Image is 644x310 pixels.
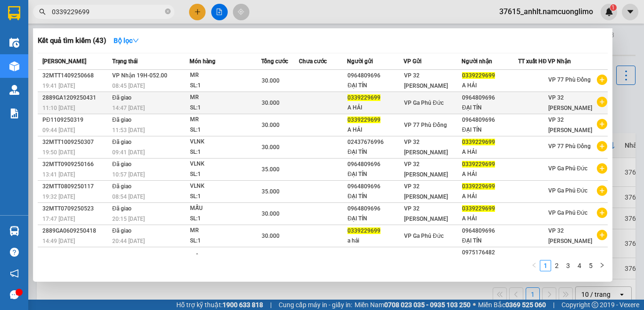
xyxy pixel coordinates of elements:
[404,183,448,200] span: VP 32 [PERSON_NAME]
[165,8,171,17] span: close-circle
[599,262,605,268] span: right
[347,159,403,169] div: 0964809696
[597,230,607,240] span: plus-circle
[528,260,540,271] li: Previous Page
[548,143,591,150] span: VP 77 Phù Đổng
[112,227,132,234] span: Đã giao
[597,208,607,218] span: plus-circle
[404,233,444,239] span: VP Ga Phủ Đức
[42,83,75,89] span: 19:41 [DATE]
[190,159,261,169] div: VLNK
[190,103,261,113] div: SL: 1
[9,85,19,95] img: warehouse-icon
[190,236,261,246] div: SL: 1
[548,58,571,65] span: VP Nhận
[262,77,280,84] span: 30.000
[190,214,261,224] div: SL: 1
[9,226,19,236] img: warehouse-icon
[548,209,588,216] span: VP Ga Phủ Đức
[540,260,551,271] li: 1
[112,117,132,123] span: Đã giao
[462,214,518,224] div: A HẢI
[462,58,492,65] span: Người nhận
[404,58,421,65] span: VP Gửi
[9,61,19,71] img: warehouse-icon
[42,115,109,125] div: PĐ1109250319
[112,83,145,89] span: 08:45 [DATE]
[597,97,607,107] span: plus-circle
[9,38,19,48] img: warehouse-icon
[42,193,75,200] span: 19:32 [DATE]
[518,58,547,65] span: TT xuất HĐ
[347,182,403,192] div: 0964809696
[132,37,139,44] span: down
[42,127,75,134] span: 09:44 [DATE]
[42,93,109,103] div: 2889GA1209250431
[190,58,215,65] span: Món hàng
[462,147,518,157] div: A HẢI
[347,254,380,261] span: 0339229699
[112,238,145,244] span: 20:44 [DATE]
[112,72,167,79] span: VP Nhận 19H-052.00
[262,233,280,239] span: 30.000
[462,183,495,190] span: 0339229699
[597,119,607,129] span: plus-circle
[190,115,261,125] div: MR
[42,182,109,192] div: 32MTT0809250117
[112,205,132,212] span: Đã giao
[190,192,261,202] div: SL: 1
[190,181,261,192] div: VLNK
[190,252,261,263] div: MẪU R
[347,192,403,201] div: ĐẠI TÍN
[597,141,607,151] span: plus-circle
[596,260,608,271] li: Next Page
[106,33,147,48] button: Bộ lọcdown
[42,204,109,214] div: 32MTT0709250523
[548,165,588,172] span: VP Ga Phủ Đức
[462,161,495,168] span: 0339229699
[8,6,20,20] img: logo-vxr
[112,105,145,111] span: 14:47 [DATE]
[112,58,138,65] span: Trạng thái
[190,169,261,180] div: SL: 1
[462,115,518,125] div: 0964809696
[347,117,380,123] span: 0339229699
[548,117,592,134] span: VP 32 [PERSON_NAME]
[462,248,518,258] div: 0975176482
[42,238,75,244] span: 14:49 [DATE]
[261,58,288,65] span: Tổng cước
[190,137,261,147] div: VLNK
[10,248,19,257] span: question-circle
[548,227,592,244] span: VP 32 [PERSON_NAME]
[38,36,106,46] h3: Kết quả tìm kiếm ( 43 )
[548,76,591,83] span: VP 77 Phù Đổng
[404,100,444,106] span: VP Ga Phủ Đức
[404,139,448,156] span: VP 32 [PERSON_NAME]
[42,71,109,81] div: 32MTT1409250668
[42,216,75,222] span: 17:47 [DATE]
[548,94,592,111] span: VP 32 [PERSON_NAME]
[462,125,518,135] div: ĐẠI TÍN
[262,166,280,173] span: 35.000
[347,214,403,224] div: ĐẠI TÍN
[190,92,261,103] div: MR
[347,71,403,81] div: 0964809696
[586,260,596,271] a: 5
[347,204,403,214] div: 0964809696
[552,260,562,271] a: 2
[347,137,403,147] div: 02437676996
[42,58,86,65] span: [PERSON_NAME]
[347,227,380,234] span: 0339229699
[262,144,280,151] span: 30.000
[462,72,495,79] span: 0339229699
[347,169,403,179] div: ĐẠI TÍN
[597,185,607,196] span: plus-circle
[548,187,588,194] span: VP Ga Phủ Đức
[190,203,261,214] div: MẪU
[112,254,132,261] span: Đã giao
[262,188,280,195] span: 35.000
[112,193,145,200] span: 08:54 [DATE]
[597,163,607,174] span: plus-circle
[347,125,403,135] div: A HẢI
[404,72,448,89] span: VP 32 [PERSON_NAME]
